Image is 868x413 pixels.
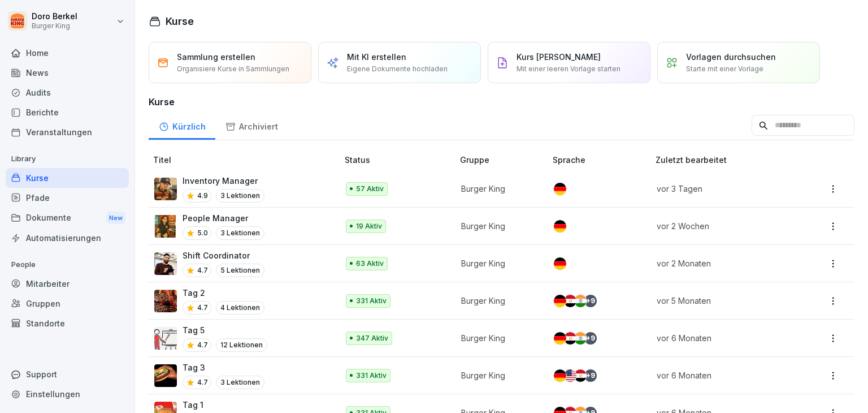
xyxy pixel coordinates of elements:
p: Sprache [553,154,650,166]
img: de.svg [554,220,566,233]
p: 4 Lektionen [216,301,264,315]
p: vor 6 Monaten [657,369,790,381]
h1: Kurse [166,14,194,29]
p: People [6,256,129,274]
img: eg.svg [574,369,587,382]
p: Tag 2 [183,287,264,299]
div: Dokumente [6,208,129,229]
p: Tag 5 [183,324,267,336]
a: Mitarbeiter [6,274,129,294]
p: Burger King [461,220,535,232]
img: hzkj8u8nkg09zk50ub0d0otk.png [154,290,177,312]
p: 63 Aktiv [356,259,384,269]
p: 4.7 [197,265,208,276]
p: Organisiere Kurse in Sammlungen [177,64,289,74]
p: Zuletzt bearbeitet [656,154,804,166]
img: de.svg [554,369,566,382]
p: 5 Lektionen [216,264,264,277]
img: in.svg [574,332,587,345]
p: 4.9 [197,191,208,201]
p: Kurs [PERSON_NAME] [517,51,601,63]
div: + 9 [584,295,597,307]
img: q4kvd0p412g56irxfxn6tm8s.png [154,252,177,275]
p: Sammlung erstellen [177,51,255,63]
p: Titel [153,154,340,166]
p: 12 Lektionen [216,338,267,352]
a: Standorte [6,313,129,333]
p: 347 Aktiv [356,333,388,343]
p: Shift Coordinator [183,249,264,261]
p: Eigene Dokumente hochladen [347,64,448,74]
p: 4.7 [197,377,208,388]
a: Archiviert [215,111,288,140]
p: Burger King [461,369,535,381]
a: Gruppen [6,294,129,313]
a: Kürzlich [149,111,215,140]
p: 331 Aktiv [356,296,387,306]
p: Burger King [461,295,535,307]
img: de.svg [554,183,566,195]
p: Gruppe [460,154,548,166]
p: Vorlagen durchsuchen [686,51,776,63]
p: Status [345,154,455,166]
a: DokumenteNew [6,208,129,229]
a: Audits [6,83,129,102]
p: Library [6,150,129,168]
img: in.svg [574,295,587,307]
p: 3 Lektionen [216,226,264,240]
p: vor 2 Monaten [657,257,790,269]
a: Berichte [6,102,129,122]
p: Burger King [461,257,535,269]
div: Pfade [6,188,129,208]
img: cq6tslmxu1pybroki4wxmcwi.png [154,364,177,387]
h3: Kurse [149,95,854,109]
p: Doro Berkel [32,12,77,21]
div: + 9 [584,332,597,345]
p: 3 Lektionen [216,376,264,389]
p: 331 Aktiv [356,371,387,381]
img: us.svg [564,369,576,382]
img: xc3x9m9uz5qfs93t7kmvoxs4.png [154,215,177,238]
a: Einstellungen [6,384,129,404]
a: Automatisierungen [6,228,129,248]
a: Home [6,43,129,63]
img: eg.svg [564,295,576,307]
p: 4.7 [197,303,208,313]
img: vy1vuzxsdwx3e5y1d1ft51l0.png [154,327,177,350]
p: Burger King [32,22,77,30]
p: 3 Lektionen [216,189,264,203]
p: 19 Aktiv [356,221,382,231]
p: 5.0 [197,228,208,238]
p: Starte mit einer Vorlage [686,64,763,74]
img: de.svg [554,332,566,345]
a: Kurse [6,168,129,188]
p: Mit einer leeren Vorlage starten [517,64,620,74]
p: 4.7 [197,340,208,350]
a: News [6,63,129,83]
a: Veranstaltungen [6,122,129,142]
p: People Manager [183,212,264,224]
p: vor 5 Monaten [657,295,790,307]
div: Support [6,364,129,384]
div: New [106,212,125,225]
p: vor 2 Wochen [657,220,790,232]
p: Burger King [461,183,535,195]
img: o1h5p6rcnzw0lu1jns37xjxx.png [154,178,177,200]
img: de.svg [554,257,566,270]
p: vor 6 Monaten [657,332,790,344]
p: 57 Aktiv [356,184,384,194]
p: Tag 3 [183,362,264,373]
